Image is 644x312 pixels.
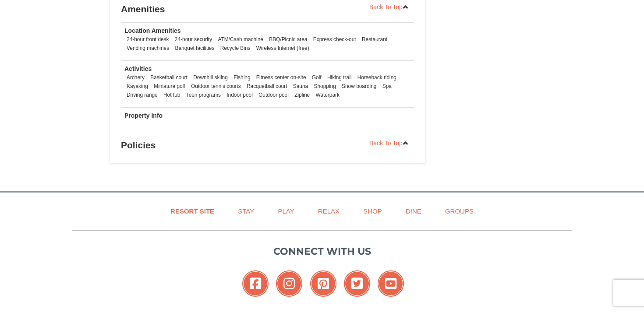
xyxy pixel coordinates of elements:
[380,82,394,91] li: Spa
[311,35,358,44] li: Express check-out
[148,73,190,82] li: Basketball court
[340,82,379,91] li: Snow boarding
[267,35,309,44] li: BBQ/Picnic area
[395,201,432,221] a: Dine
[124,112,163,119] strong: Property Info
[124,27,181,34] strong: Location Amenities
[124,35,171,44] li: 24-hour front desk
[254,73,308,82] li: Fitness center on-site
[254,44,311,53] li: Wireless Internet (free)
[161,91,182,99] li: Hot tub
[364,0,414,14] a: Back To Top
[434,201,485,221] a: Groups
[231,73,252,82] li: Fishing
[152,82,187,91] li: Miniature golf
[173,35,214,44] li: 24-hour security
[124,44,171,53] li: Vending machines
[72,244,572,259] p: Connect with us
[184,91,223,99] li: Teen programs
[364,137,414,150] a: Back To Top
[124,65,152,72] strong: Activities
[173,44,217,53] li: Banquet facilities
[191,73,230,82] li: Downhill skiing
[227,201,265,221] a: Stay
[310,73,324,82] li: Golf
[355,73,399,82] li: Horseback riding
[159,201,225,221] a: Resort Site
[189,82,243,91] li: Outdoor tennis courts
[224,91,255,99] li: Indoor pool
[325,73,354,82] li: Hiking trail
[291,82,310,91] li: Sauna
[121,0,414,18] h3: Amenities
[314,91,342,99] li: Waterpark
[244,82,290,91] li: Racquetball court
[292,91,312,99] li: Zipline
[124,91,160,99] li: Driving range
[267,201,305,221] a: Play
[124,82,150,91] li: Kayaking
[121,137,414,154] h3: Policies
[124,73,147,82] li: Archery
[218,44,253,53] li: Recycle Bins
[312,82,338,91] li: Shopping
[256,91,291,99] li: Outdoor pool
[307,201,350,221] a: Relax
[360,35,389,44] li: Restaurant
[352,201,393,221] a: Shop
[216,35,265,44] li: ATM/Cash machine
